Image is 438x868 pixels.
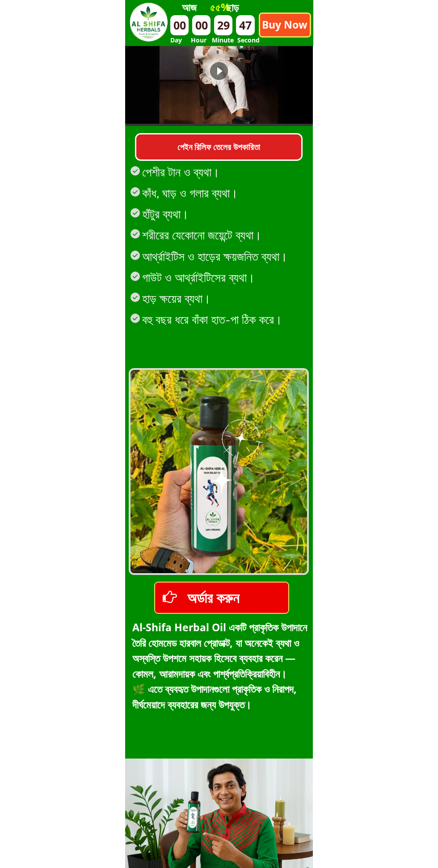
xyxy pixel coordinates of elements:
[132,620,313,712] div: Al-Shifa Herbal Oil একটি প্রাকৃতিক উপাদানে তৈরি হোমমেড হারবাল প্রোডাক্ট, যা অনেকেই ব্যথা ও অস্বস্...
[130,205,308,226] li: হাঁটুর ব্যথা।
[187,587,369,608] div: অর্ডার করুন
[170,35,294,45] h3: Day Hour Minute Second
[136,134,301,159] p: পেইন রিলিফ তেলের উপকারিতা
[130,247,308,268] li: আর্থ্রাইটিস ও হাড়ের ক্ষয়জনিত ব্যথা।
[130,268,308,289] li: গাউট ও আর্থ্রাইটিসের ব্যথা।
[260,14,310,36] p: Buy Now
[130,289,308,310] li: হাড় ক্ষয়ের ব্যথা।
[130,163,308,184] li: পেশীর টান ও ব্যথা।
[130,226,308,247] li: শরীরের যেকোনো জয়েন্টে ব্যথা।
[130,310,308,329] li: বহু বছর ধরে বাঁকা হাত-পা ঠিক করে।
[130,184,308,205] li: কাঁধ, ঘাড় ও গলার ব্যথা।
